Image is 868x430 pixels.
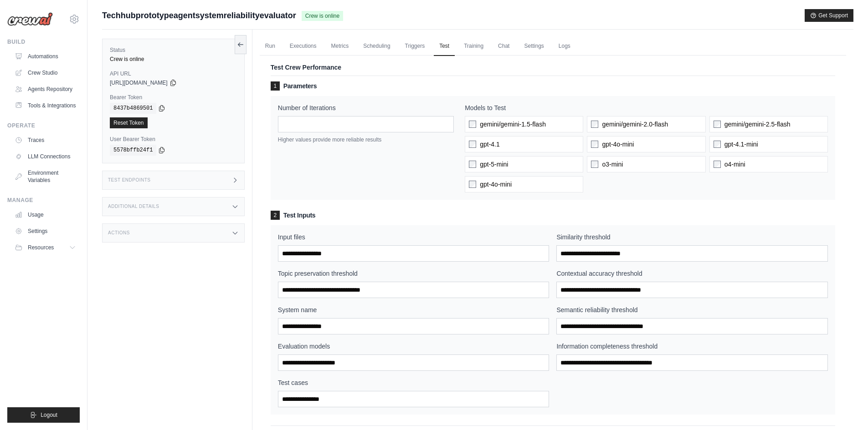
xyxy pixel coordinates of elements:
[469,161,476,168] input: gpt-5-mini
[302,11,343,21] span: Crew is online
[714,161,721,168] input: o4-mini
[278,342,550,351] label: Evaluation models
[278,305,550,314] label: System name
[7,38,80,46] div: Build
[11,224,80,238] a: Settings
[326,37,354,56] a: Metrics
[602,140,634,149] span: gpt-4o-mini
[465,103,828,112] label: Models to Test
[110,145,156,156] code: 5578bffb24f1
[7,197,80,204] div: Manage
[11,166,80,187] a: Environment Variables
[11,207,80,222] a: Usage
[110,46,237,54] label: Status
[11,82,80,96] a: Agents Repository
[271,211,280,220] span: 2
[7,407,80,423] button: Logout
[480,140,500,149] span: gpt-4.1
[278,136,454,143] p: Higher values provide more reliable results
[458,37,489,56] a: Training
[11,240,80,255] button: Resources
[724,140,758,149] span: gpt-4.1-mini
[480,120,546,129] span: gemini/gemini-1.5-flash
[108,177,151,183] h3: Test Endpoints
[591,161,598,168] input: o3-mini
[556,233,828,242] label: Similarity threshold
[714,121,721,128] input: gemini/gemini-2.5-flash
[11,133,80,147] a: Traces
[11,98,80,113] a: Tools & Integrations
[11,66,80,80] a: Crew Studio
[480,180,512,189] span: gpt-4o-mini
[278,103,454,112] label: Number of Iterations
[493,37,515,56] a: Chat
[822,386,868,430] iframe: Chat Widget
[7,122,80,129] div: Operate
[110,103,156,114] code: 8437b4869501
[11,149,80,164] a: LLM Connections
[110,79,168,86] span: [URL][DOMAIN_NAME]
[714,141,721,148] input: gpt-4.1-mini
[278,233,550,242] label: Input files
[602,120,668,129] span: gemini/gemini-2.0-flash
[591,141,598,148] input: gpt-4o-mini
[110,56,237,63] div: Crew is online
[284,37,322,56] a: Executions
[469,181,476,188] input: gpt-4o-mini
[110,136,237,143] label: User Bearer Token
[271,81,280,91] span: 1
[271,81,835,91] h3: Parameters
[278,269,550,278] label: Topic preservation threshold
[724,120,791,129] span: gemini/gemini-2.5-flash
[591,121,598,128] input: gemini/gemini-2.0-flash
[11,49,80,64] a: Automations
[110,94,237,101] label: Bearer Token
[110,117,148,128] a: Reset Token
[7,12,53,26] img: Logo
[278,378,550,387] label: Test cases
[519,37,549,56] a: Settings
[108,230,130,236] h3: Actions
[102,9,296,22] span: Techhubprototypeagentsystemreliabilityevaluator
[556,305,828,314] label: Semantic reliability threshold
[480,160,508,169] span: gpt-5-mini
[260,37,281,56] a: Run
[41,411,57,419] span: Logout
[400,37,431,56] a: Triggers
[469,121,476,128] input: gemini/gemini-1.5-flash
[553,37,576,56] a: Logs
[110,70,237,77] label: API URL
[271,211,835,220] h3: Test Inputs
[434,37,455,56] a: Test
[556,342,828,351] label: Information completeness threshold
[469,141,476,148] input: gpt-4.1
[724,160,745,169] span: o4-mini
[108,204,159,209] h3: Additional Details
[556,269,828,278] label: Contextual accuracy threshold
[271,63,835,72] p: Test Crew Performance
[358,37,395,56] a: Scheduling
[28,244,54,251] span: Resources
[602,160,623,169] span: o3-mini
[805,9,853,22] button: Get Support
